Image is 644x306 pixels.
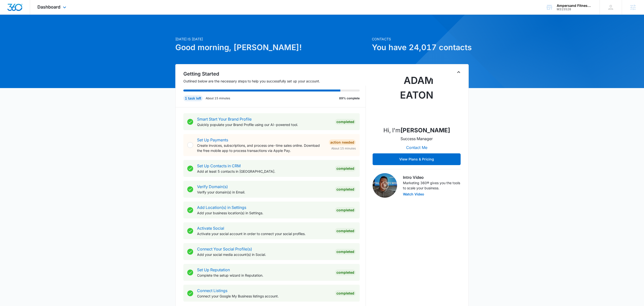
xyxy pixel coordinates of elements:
a: Set Up Contacts in CRM [197,163,241,168]
p: Create invoices, subscriptions, and process one-time sales online. Download the free mobile app t... [197,143,325,153]
a: Set Up Payments [197,137,228,142]
p: About 15 minutes [206,96,230,101]
img: Adam Eaton [392,73,441,122]
h2: Getting Started [183,70,366,78]
div: Completed [335,119,356,125]
div: Completed [335,270,356,275]
a: Smart Start Your Brand Profile [197,117,252,122]
p: Outlined below are the necessary steps to help you successfully set up your account. [183,79,366,84]
span: About 15 minutes [331,146,356,151]
div: Completed [335,186,356,192]
h1: You have 24,017 contacts [372,42,469,53]
div: Completed [335,228,356,234]
button: View Plans & Pricing [373,153,461,165]
a: Set Up Reputation [197,267,230,272]
a: Add Location(s) in Settings [197,205,246,210]
a: Connect Listings [197,288,227,293]
div: Action Needed [329,139,356,145]
a: Connect Your Social Profile(s) [197,247,252,251]
p: Connect your Google My Business listings account. [197,294,331,299]
div: account id [557,8,592,11]
p: Success Manager [400,136,433,142]
div: Completed [335,207,356,213]
div: 1 task left [183,95,203,101]
div: Completed [335,249,356,255]
p: Activate your social account in order to connect your social profiles. [197,231,331,236]
p: Contacts [372,36,469,42]
p: [DATE] is [DATE] [175,36,369,42]
p: Add at least 5 contacts in [GEOGRAPHIC_DATA]. [197,169,331,174]
p: Complete the setup wizard in Reputation. [197,273,331,278]
p: Quickly populate your Brand Profile using our AI-powered tool. [197,122,331,127]
h1: Good morning, [PERSON_NAME]! [175,42,369,53]
p: Add your business location(s) in Settings. [197,210,331,215]
div: Completed [335,290,356,296]
p: Marketing 360® gives you the tools to scale your business. [403,180,461,191]
p: Verify your domain(s) in Email. [197,190,331,195]
span: Dashboard [37,4,60,10]
p: Add your social media account(s) in Social. [197,252,331,257]
img: Intro Video [373,173,397,198]
div: Completed [335,166,356,171]
button: Contact Me [401,142,432,153]
div: account name [557,4,592,8]
p: Hi, I'm [383,126,450,135]
button: Toggle Collapse [456,69,462,75]
a: Activate Social [197,226,224,231]
h3: Intro Video [403,174,461,180]
a: Verify Domain(s) [197,184,228,189]
button: Watch Video [403,193,424,196]
strong: [PERSON_NAME] [400,127,450,134]
p: 89% complete [339,96,360,101]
